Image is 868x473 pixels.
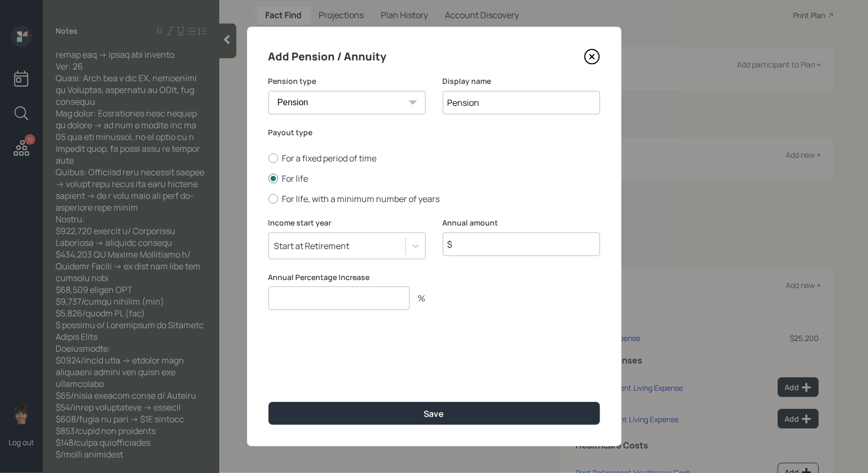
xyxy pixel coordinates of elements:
label: For life [268,173,600,184]
div: % [410,294,426,303]
label: For a fixed period of time [268,152,600,164]
label: Annual amount [443,218,600,228]
div: Save [424,408,444,420]
button: Save [268,402,600,425]
div: Start at Retirement [274,240,350,252]
label: Annual Percentage Increase [268,272,426,283]
h4: Add Pension / Annuity [268,48,387,65]
label: Display name [443,76,600,87]
label: For life, with a minimum number of years [268,193,600,205]
label: Payout type [268,127,600,138]
label: Income start year [268,218,426,228]
label: Pension type [268,76,426,87]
